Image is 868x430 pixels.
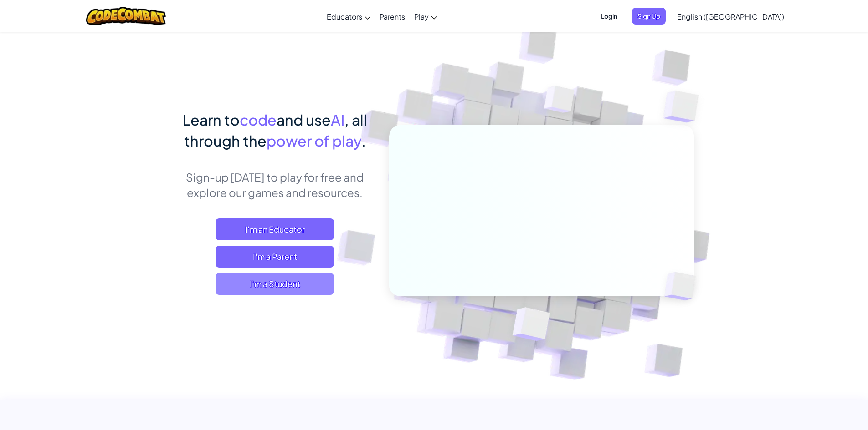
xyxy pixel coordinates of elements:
span: Learn to [183,111,240,129]
span: Play [414,12,429,21]
span: . [361,132,366,150]
span: English ([GEOGRAPHIC_DATA]) [677,12,784,21]
p: Sign-up [DATE] to play for free and explore our games and resources. [175,169,375,200]
a: I'm an Educator [216,218,334,240]
img: Overlap cubes [527,68,592,136]
button: I'm a Student [216,273,334,295]
span: Educators [327,12,362,21]
span: code [240,111,277,129]
span: and use [277,111,331,129]
img: CodeCombat logo [86,7,166,25]
img: Overlap cubes [490,288,571,364]
a: Parents [375,4,410,29]
span: AI [331,111,344,129]
a: I'm a Parent [216,246,334,268]
img: Overlap cubes [645,68,724,145]
span: power of play [267,132,361,150]
button: Sign Up [632,8,666,25]
img: Overlap cubes [649,253,717,319]
a: Educators [322,4,375,29]
button: Login [596,8,623,25]
a: Play [410,4,442,29]
a: English ([GEOGRAPHIC_DATA]) [673,4,789,29]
